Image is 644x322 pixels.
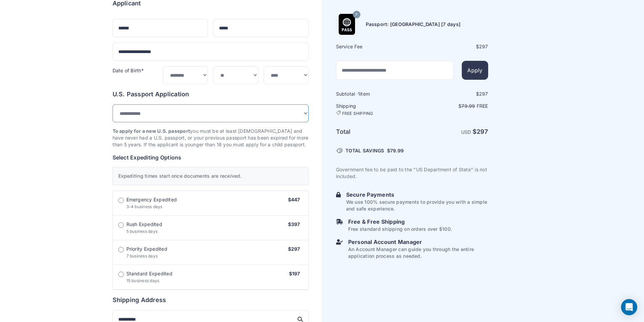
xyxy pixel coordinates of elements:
div: Expediting times start once documents are received. [113,167,309,185]
span: Emergency Expedited [126,196,177,203]
span: 297 [479,91,488,97]
p: An Account Manager can guide you through the entire application process as needed. [348,246,488,259]
p: Government fee to be paid to the "US Department of State" is not included. [336,166,488,180]
p: $ [413,103,488,109]
span: Rush Expedited [126,221,162,228]
div: $ [413,91,488,97]
span: 79.99 [390,148,404,153]
span: Priority Expedited [126,246,167,252]
span: $197 [289,271,300,276]
h6: Subtotal · item [336,91,411,97]
div: $ [413,43,488,50]
label: Date of Birth* [113,68,144,73]
p: Free standard shipping on orders over $100. [348,226,452,232]
span: 5 business days [126,229,158,234]
span: FREE SHIPPING [342,111,373,116]
h6: U.S. Passport Application [113,90,309,99]
span: $447 [288,197,300,202]
span: 297 [479,44,488,49]
h6: Total [336,127,411,137]
h6: Service Fee [336,43,411,50]
strong: To apply for a new U.S. passport [113,128,190,134]
span: 7 business days [126,253,158,258]
h6: Shipping Address [113,295,309,305]
p: you must be at least [DEMOGRAPHIC_DATA] and have never had a U.S. passport, or your previous pass... [113,128,309,148]
div: Open Intercom Messenger [621,299,637,315]
img: Product Name [336,14,357,35]
span: TOTAL SAVINGS [345,147,384,154]
span: 1 [358,91,360,97]
h6: Passport: [GEOGRAPHIC_DATA] [7 days] [366,21,461,28]
h6: Secure Payments [346,191,488,199]
span: $ [387,147,404,154]
span: $397 [288,221,300,227]
p: We use 100% secure payments to provide you with a simple and safe experience. [346,199,488,212]
span: 7 [355,10,357,19]
span: $297 [288,246,300,252]
h6: Shipping [336,103,411,116]
span: Free [477,103,488,109]
span: 3-4 business days [126,204,163,209]
span: 297 [477,128,488,135]
span: 79.99 [461,103,475,109]
span: Standard Expedited [126,270,172,277]
h6: Free & Free Shipping [348,218,452,226]
button: Apply [462,61,488,80]
span: 15 business days [126,278,160,283]
strong: $ [473,128,488,135]
span: USD [461,129,471,135]
h6: Select Expediting Options [113,153,309,162]
h6: Personal Account Manager [348,238,488,246]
